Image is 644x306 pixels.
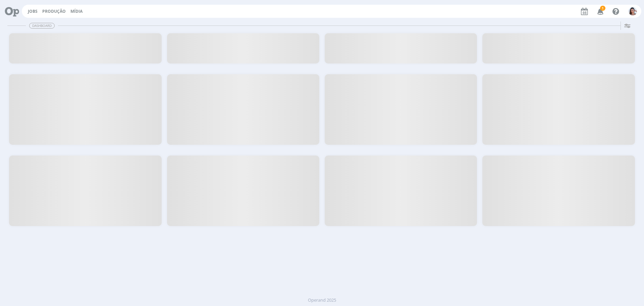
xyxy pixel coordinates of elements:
[29,23,55,29] span: Dashboard
[26,9,40,14] button: Jobs
[629,7,637,15] img: N
[593,5,607,17] button: 1
[40,9,68,14] button: Produção
[42,8,66,14] a: Produção
[28,8,38,14] a: Jobs
[70,8,83,14] a: Mídia
[68,9,85,14] button: Mídia
[600,6,605,11] span: 1
[628,5,637,17] button: N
